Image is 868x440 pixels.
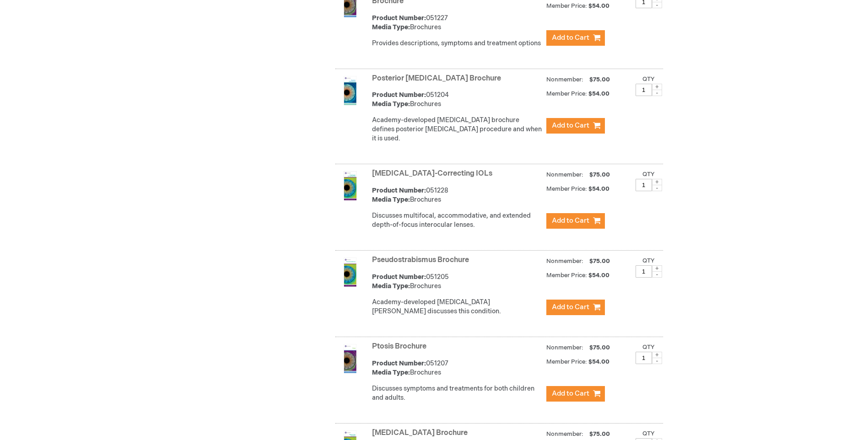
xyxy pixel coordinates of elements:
button: Add to Cart [546,213,605,229]
div: Discusses multifocal, accommodative, and extended depth-of-focus interocular lenses. [372,211,542,230]
div: 051204 Brochures [372,91,542,109]
span: $75.00 [588,171,611,178]
div: 051227 Brochures [372,14,542,32]
strong: Member Price: [546,90,587,97]
label: Qty [642,171,655,178]
a: Posterior [MEDICAL_DATA] Brochure [372,74,501,83]
a: [MEDICAL_DATA]-Correcting IOLs [372,169,492,178]
label: Qty [642,430,655,437]
strong: Product Number: [372,91,426,99]
strong: Product Number: [372,187,426,194]
strong: Member Price: [546,272,587,279]
img: Pseudostrabismus Brochure [335,258,365,287]
label: Qty [642,75,655,83]
strong: Member Price: [546,358,587,365]
strong: Nonmember: [546,342,583,354]
div: Discusses symptoms and treatments for both children and adults. [372,384,542,402]
span: $54.00 [588,185,611,193]
img: Presbyopia-Correcting IOLs [335,171,365,200]
span: $75.00 [588,344,611,351]
strong: Media Type: [372,196,410,204]
span: Add to Cart [552,303,589,311]
label: Qty [642,343,655,351]
a: Pseudostrabismus Brochure [372,256,469,264]
span: $54.00 [588,272,611,279]
a: [MEDICAL_DATA] Brochure [372,429,468,437]
strong: Product Number: [372,360,426,367]
strong: Member Price: [546,2,587,10]
input: Qty [636,84,652,96]
strong: Member Price: [546,185,587,193]
span: Add to Cart [552,33,589,42]
strong: Nonmember: [546,74,583,86]
input: Qty [636,352,652,364]
div: Academy-developed [MEDICAL_DATA] [PERSON_NAME] discusses this condition. [372,298,542,316]
strong: Nonmember: [546,169,583,181]
span: $75.00 [588,430,611,438]
button: Add to Cart [546,118,605,134]
strong: Media Type: [372,282,410,290]
span: Add to Cart [552,121,589,130]
strong: Media Type: [372,23,410,31]
div: Provides descriptions, symptoms and treatment options [372,39,542,48]
span: $54.00 [588,2,611,10]
a: Ptosis Brochure [372,342,426,351]
strong: Media Type: [372,369,410,376]
span: $54.00 [588,90,611,97]
span: $75.00 [588,258,611,265]
span: Add to Cart [552,389,589,398]
strong: Media Type: [372,100,410,108]
button: Add to Cart [546,300,605,315]
span: $54.00 [588,358,611,365]
div: 051207 Brochures [372,359,542,377]
div: 051228 Brochures [372,186,542,204]
div: Academy-developed [MEDICAL_DATA] brochure defines posterior [MEDICAL_DATA] procedure and when it ... [372,116,542,143]
input: Qty [636,179,652,191]
button: Add to Cart [546,386,605,402]
div: 051205 Brochures [372,273,542,291]
input: Qty [636,265,652,278]
strong: Product Number: [372,273,426,281]
label: Qty [642,257,655,264]
span: Add to Cart [552,216,589,225]
span: $75.00 [588,76,611,83]
button: Add to Cart [546,30,605,46]
strong: Nonmember: [546,256,583,267]
strong: Product Number: [372,14,426,22]
img: Posterior Capsulotomy Brochure [335,76,365,105]
img: Ptosis Brochure [335,344,365,373]
strong: Nonmember: [546,429,583,440]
